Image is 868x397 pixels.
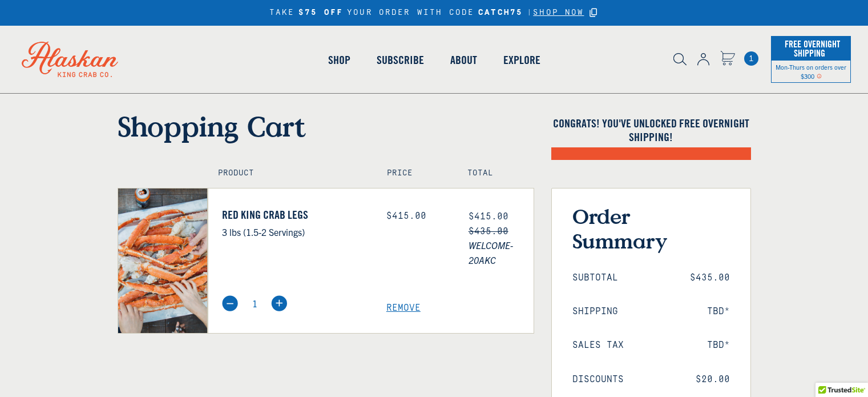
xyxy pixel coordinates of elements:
[6,26,134,93] img: Alaskan King Crab Co. logo
[744,51,758,66] a: Cart
[271,295,287,311] img: plus
[469,211,508,222] span: $415.00
[478,8,523,18] strong: CATCH75
[572,272,618,283] span: Subtotal
[572,340,624,351] span: Sales Tax
[817,72,822,80] span: Shipping Notice Icon
[386,211,451,222] div: $415.00
[782,35,840,62] span: Free Overnight Shipping
[364,27,437,93] a: Subscribe
[437,27,490,93] a: About
[467,169,523,178] h4: Total
[720,51,735,67] a: Cart
[469,238,534,267] span: WELCOME-20AKC
[298,8,343,18] strong: $75 OFF
[776,63,846,80] span: Mon-Thurs on orders over $300
[533,8,584,18] a: SHOP NOW
[218,169,362,178] h4: Product
[386,303,534,314] a: Remove
[551,117,751,144] h4: Congrats! You've unlocked FREE OVERNIGHT SHIPPING!
[222,208,369,222] a: Red King Crab Legs
[696,374,730,385] span: $20.00
[387,169,443,178] h4: Price
[572,374,624,385] span: Discounts
[690,272,730,283] span: $435.00
[469,226,508,236] s: $435.00
[118,189,208,333] img: Red King Crab Legs - 3 lbs (1.5-2 Servings)
[269,6,599,19] div: TAKE YOUR ORDER WITH CODE |
[490,27,554,93] a: Explore
[697,53,709,66] img: account
[572,306,618,317] span: Shipping
[222,224,369,239] p: 3 lbs (1.5-2 Servings)
[572,204,730,253] h3: Order Summary
[673,53,687,66] img: search
[533,8,584,17] span: SHOP NOW
[118,110,534,143] h1: Shopping Cart
[222,295,238,311] img: minus
[744,51,758,66] span: 1
[315,27,364,93] a: Shop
